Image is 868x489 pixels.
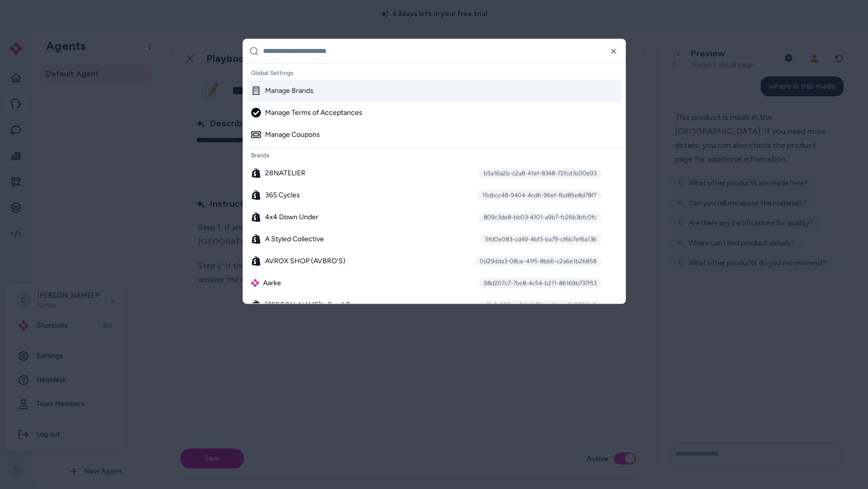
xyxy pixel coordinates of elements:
[479,212,601,222] div: 809c3de8-bb03-4101-a9b7-fc26b3bfc0fc
[265,234,324,244] span: A Styled Collective
[251,85,313,95] div: Manage Brands
[251,129,320,139] div: Manage Coupons
[265,300,374,310] span: [PERSON_NAME]'s Swell Segways
[251,107,362,117] div: Manage Terms of Acceptances
[265,212,318,222] span: 4x4 Down Under
[479,168,601,178] div: b5a16a2b-c2a8-41ef-8348-72fcd3c00e93
[480,234,601,244] div: 5fd0e083-cd49-4bf3-ba79-cf6b7ef6a136
[247,65,621,79] div: Global Settings
[265,168,305,178] span: 28NATELIER
[263,278,281,288] span: Aarke
[475,256,601,266] div: 0d29dda3-08ce-41f5-8bb6-c2a6e1b26858
[247,148,621,162] div: Brands
[478,300,601,310] div: a0b8a630-ca94-4b51-ac4f-adc6b2521fe2
[251,279,259,287] img: alby Logo
[265,190,300,200] span: 365 Cycles
[477,190,601,200] div: 15dbcc48-9404-4cd6-96ef-fbd85e8d78f7
[479,278,601,288] div: 98d207c7-7bc8-4c54-b211-86169b737f53
[265,256,345,266] span: AVROX SHOP (AVBRO'S)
